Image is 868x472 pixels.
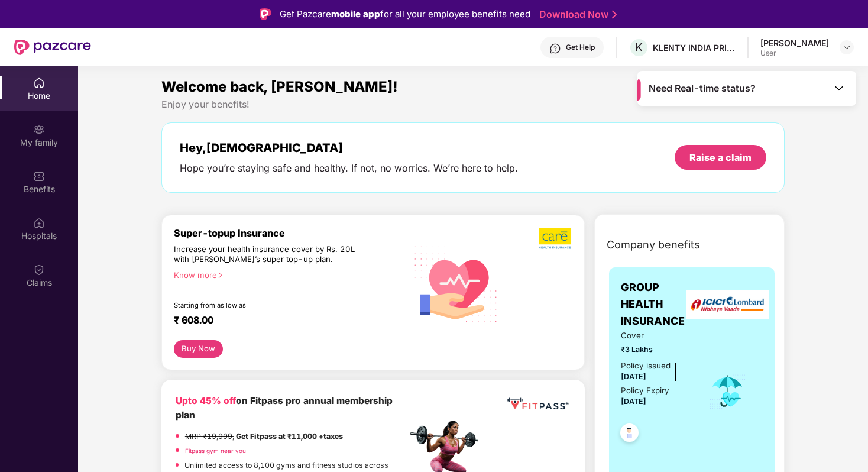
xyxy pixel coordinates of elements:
[649,82,756,95] span: Need Real-time status?
[635,40,643,54] span: K
[621,372,646,381] span: [DATE]
[260,8,271,20] img: Logo
[174,244,355,265] div: Increase your health insurance cover by Rs. 20L with [PERSON_NAME]’s super top-up plan.
[280,7,530,21] div: Get Pazcare for all your employee benefits need
[33,170,45,182] img: svg+xml;base64,PHN2ZyBpZD0iQmVuZWZpdHMiIHhtbG5zPSJodHRwOi8vd3d3LnczLm9yZy8yMDAwL3N2ZyIgd2lkdGg9Ij...
[180,162,518,174] div: Hope you’re staying safe and healthy. If not, no worries. We’re here to help.
[621,279,692,329] span: GROUP HEALTH INSURANCE
[621,384,669,397] div: Policy Expiry
[185,447,246,454] a: Fitpass gym near you
[760,49,829,58] div: User
[331,8,380,20] strong: mobile app
[833,82,845,94] img: Toggle Icon
[842,43,851,52] img: svg+xml;base64,PHN2ZyBpZD0iRHJvcGRvd24tMzJ4MzIiIHhtbG5zPSJodHRwOi8vd3d3LnczLm9yZy8yMDAwL3N2ZyIgd2...
[161,98,785,111] div: Enjoy your benefits!
[615,420,644,449] img: svg+xml;base64,PHN2ZyB4bWxucz0iaHR0cDovL3d3dy53My5vcmcvMjAwMC9zdmciIHdpZHRoPSI0OC45NDMiIGhlaWdodD...
[185,432,234,441] del: MRP ₹19,999,
[33,77,45,89] img: svg+xml;base64,PHN2ZyBpZD0iSG9tZSIgeG1sbnM9Imh0dHA6Ly93d3cudzMub3JnLzIwMDAvc3ZnIiB3aWR0aD0iMjAiIG...
[14,40,91,55] img: New Pazcare Logo
[708,371,747,410] img: icon
[176,395,236,406] b: Upto 45% off
[621,360,671,372] div: Policy issued
[161,78,398,95] span: Welcome back, [PERSON_NAME]!
[539,8,613,21] a: Download Now
[33,217,45,229] img: svg+xml;base64,PHN2ZyBpZD0iSG9zcGl0YWxzIiB4bWxucz0iaHR0cDovL3d3dy53My5vcmcvMjAwMC9zdmciIHdpZHRoPS...
[217,272,224,279] span: right
[621,344,692,355] span: ₹3 Lakhs
[174,301,356,309] div: Starting from as low as
[549,43,561,54] img: svg+xml;base64,PHN2ZyBpZD0iSGVscC0zMngzMiIgeG1sbnM9Imh0dHA6Ly93d3cudzMub3JnLzIwMDAvc3ZnIiB3aWR0aD...
[176,395,393,421] b: on Fitpass pro annual membership plan
[406,232,506,334] img: svg+xml;base64,PHN2ZyB4bWxucz0iaHR0cDovL3d3dy53My5vcmcvMjAwMC9zdmciIHhtbG5zOnhsaW5rPSJodHRwOi8vd3...
[653,42,736,53] div: KLENTY INDIA PRIVATE LIMITED
[33,124,45,135] img: svg+xml;base64,PHN2ZyB3aWR0aD0iMjAiIGhlaWdodD0iMjAiIHZpZXdCb3g9IjAgMCAyMCAyMCIgZmlsbD0ibm9uZSIgeG...
[180,141,518,155] div: Hey, [DEMOGRAPHIC_DATA]
[236,432,343,441] strong: Get Fitpass at ₹11,000 +taxes
[621,397,646,406] span: [DATE]
[505,394,571,415] img: fppp.png
[566,43,595,52] div: Get Help
[33,264,45,276] img: svg+xml;base64,PHN2ZyBpZD0iQ2xhaW0iIHhtbG5zPSJodHRwOi8vd3d3LnczLm9yZy8yMDAwL3N2ZyIgd2lkdGg9IjIwIi...
[174,314,394,328] div: ₹ 608.00
[174,227,406,239] div: Super-topup Insurance
[686,290,769,319] img: insurerLogo
[612,8,617,21] img: Stroke
[621,329,692,342] span: Cover
[689,151,752,164] div: Raise a claim
[174,340,223,358] button: Buy Now
[174,270,399,279] div: Know more
[539,227,572,250] img: b5dec4f62d2307b9de63beb79f102df3.png
[607,237,700,253] span: Company benefits
[760,37,829,49] div: [PERSON_NAME]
